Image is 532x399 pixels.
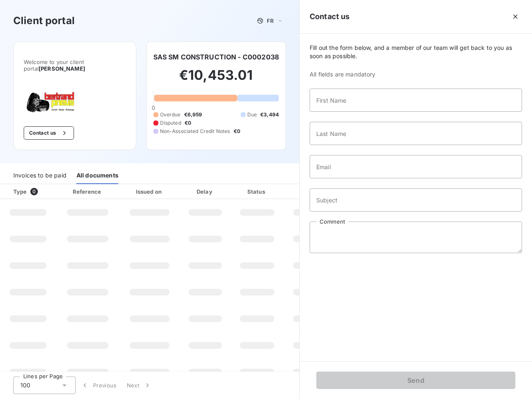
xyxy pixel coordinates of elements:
input: placeholder [310,89,522,112]
div: Issued on [121,187,178,196]
h2: €10,453.01 [153,67,279,92]
span: Welcome to your client portal [24,59,126,72]
div: Type [8,187,54,196]
button: Next [122,377,157,394]
h5: Contact us [310,11,350,22]
input: placeholder [310,122,522,145]
span: Fill out the form below, and a member of our team will get back to you as soon as possible. [310,44,522,60]
div: Status [232,187,282,196]
h6: SAS SM CONSTRUCTION - C0002038 [153,52,279,62]
span: 0 [152,104,155,111]
span: Disputed [160,119,181,127]
span: Overdue [160,111,181,118]
div: Reference [73,188,101,195]
button: Contact us [24,126,74,140]
img: Company logo [24,92,77,113]
span: €0 [185,119,191,127]
div: Amount [285,187,338,196]
div: Invoices to be paid [13,167,66,184]
span: Non-Associated Credit Notes [160,128,230,135]
span: All fields are mandatory [310,70,522,79]
span: €0 [234,128,240,135]
div: Delay [182,187,229,196]
input: placeholder [310,155,522,178]
span: [PERSON_NAME] [39,65,85,72]
div: All documents [76,167,118,184]
button: Previous [76,377,122,394]
span: 100 [20,381,30,389]
span: €3,494 [260,111,279,118]
span: Due [247,111,257,118]
input: placeholder [310,188,522,212]
span: €6,959 [184,111,202,118]
span: FR [267,17,273,24]
h3: Client portal [13,13,75,28]
button: Send [316,372,515,389]
span: 0 [30,188,38,195]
